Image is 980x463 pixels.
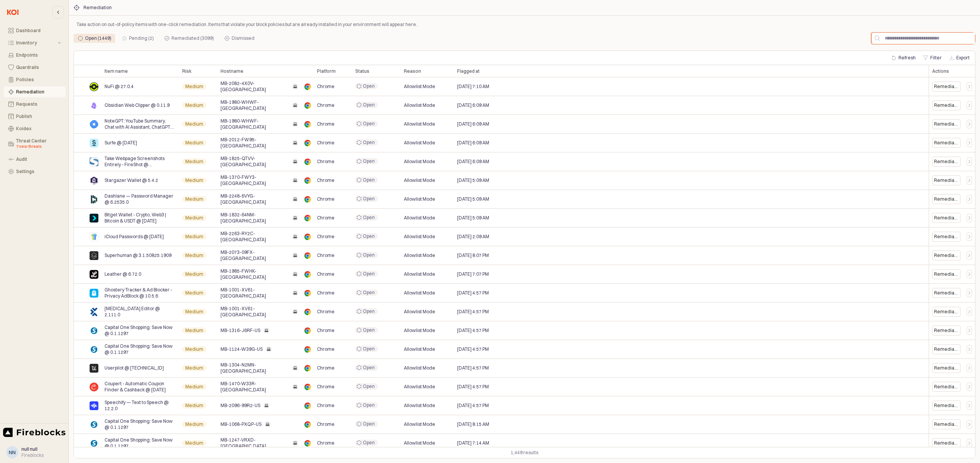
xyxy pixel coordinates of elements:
span: Open [363,139,375,146]
div: Inventory [16,40,56,46]
div: Remediated (3099) [171,34,214,43]
span: Chrome [317,102,335,108]
span: Open [363,290,375,296]
span: null null [21,446,38,452]
div: Remediate [934,271,959,277]
span: Medium [185,196,203,202]
span: Allowlist Mode [404,215,435,221]
div: Remediate [934,290,959,296]
span: Reason [404,68,421,74]
span: Open [363,346,375,352]
div: Remediate [932,119,960,129]
span: Medium [185,177,203,183]
span: [DATE] 6:09 AM [457,102,489,108]
div: Remediate [932,250,960,260]
span: Chrome [317,421,335,427]
div: Remediation [83,5,112,10]
span: Medium [185,83,203,90]
span: MB-1825-QTVV-[GEOGRAPHIC_DATA] [220,155,289,168]
div: Remediate [932,232,960,242]
span: Open [363,271,375,277]
span: [DATE] 4:57 PM [457,365,489,371]
button: Dashboard [4,25,65,36]
div: Remediate [932,363,960,373]
div: Remediate [932,419,960,429]
div: Remediate [934,421,959,427]
div: Remediate [932,438,960,448]
div: Requests [16,101,61,107]
span: Allowlist Mode [404,102,435,108]
button: Publish [4,111,65,122]
span: Open [363,365,375,371]
button: Threat Center [4,136,65,152]
span: MB-2096-99R2-US [220,402,260,409]
span: Dashlane — Password Manager @ 6.2535.0 [105,193,176,205]
div: Remediate [932,288,960,298]
span: Capital One Shopping: Save Now @ 0.1.1297 [105,437,176,449]
span: [DATE] 8:07 PM [457,252,489,258]
span: Open [363,83,375,89]
span: Chrome [317,177,335,183]
span: Open [363,233,375,239]
div: Remediate [932,344,960,354]
span: [DATE] 5:09 AM [457,196,489,202]
span: Medium [185,402,203,409]
span: Medium [185,290,203,296]
span: MB-1980-WHWF-[GEOGRAPHIC_DATA] [220,118,289,130]
span: Medium [185,159,203,165]
button: Guardrails [4,62,65,73]
span: Chrome [317,440,335,446]
span: [DATE] 7:10 AM [457,83,489,90]
span: Allowlist Mode [404,271,435,277]
div: Endpoints [16,52,61,58]
span: Capital One Shopping: Save Now @ 0.1.1297 [105,343,176,355]
button: Audit [4,154,65,165]
span: Obsidian Web Clipper @ 0.11.9 [105,102,170,108]
span: Chrome [317,215,335,221]
span: [DATE] 4:57 PM [457,327,489,334]
span: Chrome [317,83,335,90]
span: Open [363,102,375,108]
div: Remediate [934,252,959,258]
span: Allowlist Mode [404,290,435,296]
span: Allowlist Mode [404,327,435,334]
span: [DATE] 4:57 PM [457,346,489,352]
div: 1,449 results [511,449,538,456]
span: Allowlist Mode [404,234,435,240]
span: Chrome [317,384,335,390]
div: Audit [16,157,61,162]
span: MB-2263-RY2C-[GEOGRAPHIC_DATA] [220,231,289,243]
span: Chrome [317,271,335,277]
div: Remediate [932,401,960,411]
button: Settings [4,166,65,177]
div: Koidex [16,126,61,131]
span: [DATE] 2:09 AM [457,234,489,240]
div: Open (1449) [85,34,111,43]
span: NoteGPT: YouTube Summary, Chat with AI Assistant, ChatGPT DeepSeek [PERSON_NAME] @ [TECHNICAL_ID] [105,118,176,130]
span: Capital One Shopping: Save Now @ 0.1.1297 [105,418,176,430]
div: nn [9,448,16,456]
span: Chrome [317,327,335,334]
div: Remediate [932,138,960,148]
span: iCloud Passwords @ [DATE] [105,234,164,240]
button: Inventory [4,38,65,48]
span: Open [363,402,375,408]
span: MB-1985-FWHK-[GEOGRAPHIC_DATA] [220,268,289,280]
div: Fireblocks [21,452,44,458]
span: Allowlist Mode [404,159,435,165]
div: Remediate [934,365,959,371]
div: Open (1449) [73,34,116,43]
div: Remediate [934,177,959,183]
div: Pending (2) [118,34,158,43]
div: Dismissed [220,34,259,43]
span: Chrome [317,252,335,258]
span: Medium [185,384,203,390]
span: Take Webpage Screenshots Entirely - FireShot @ [TECHNICAL_ID] [105,155,176,168]
span: [DATE] 4:57 PM [457,309,489,315]
span: Allowlist Mode [404,421,435,427]
span: Open [363,252,375,258]
button: nn [6,446,18,458]
span: Medium [185,309,203,315]
span: Open [363,421,375,427]
span: Chrome [317,290,335,296]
